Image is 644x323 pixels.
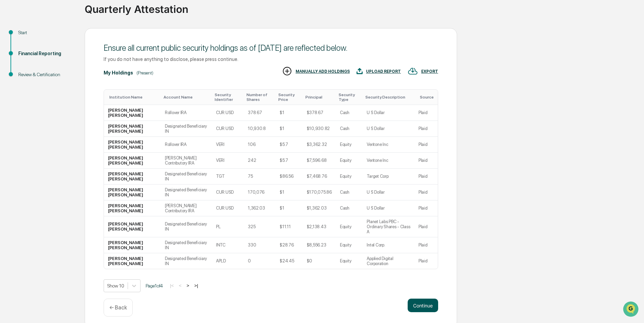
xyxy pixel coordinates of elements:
td: 242 [244,153,276,169]
td: 10,930.8 [244,121,276,137]
td: Equity [336,169,363,185]
td: Cash [336,185,363,200]
td: 1,362.03 [244,200,276,216]
td: VERI [212,137,244,153]
a: 🗄️Attestations [46,83,87,95]
td: Plaid [414,185,438,200]
td: Equity [336,253,363,269]
div: My Holdings [104,70,133,76]
td: $3,362.32 [303,137,336,153]
td: Equity [336,137,363,153]
span: Page 1 of 4 [146,283,163,288]
div: Financial Reporting [18,50,74,57]
td: Cash [336,200,363,216]
td: [PERSON_NAME] [PERSON_NAME] [104,185,161,200]
span: Data Lookup [14,98,43,105]
div: 🔎 [7,99,12,104]
td: Plaid [414,105,438,121]
td: U S Dollar [363,121,414,137]
td: CUR:USD [212,185,244,200]
div: UPLOAD REPORT [366,69,401,74]
div: Toggle SortBy [164,95,209,100]
td: 170,076 [244,185,276,200]
td: $378.67 [303,105,336,121]
img: 1746055101610-c473b297-6a78-478c-a979-82029cc54cd1 [7,52,19,64]
td: Plaid [414,253,438,269]
div: MANUALLY ADD HOLDINGS [296,69,350,74]
span: Preclearance [14,85,44,92]
td: PL [212,216,244,237]
td: $1 [276,200,303,216]
td: Plaid [414,169,438,185]
td: Plaid [414,237,438,253]
td: Rollover IRA [161,137,212,153]
div: Start [18,29,74,36]
td: $0 [303,253,336,269]
button: >| [192,283,200,288]
td: [PERSON_NAME] Contributory IRA [161,153,212,169]
td: Designated Beneficiary IN [161,121,212,137]
img: MANUALLY ADD HOLDINGS [282,66,292,76]
td: $7,596.68 [303,153,336,169]
td: $2,138.43 [303,216,336,237]
button: < [177,283,184,288]
td: [PERSON_NAME] [PERSON_NAME] [104,105,161,121]
td: Plaid [414,153,438,169]
img: UPLOAD REPORT [357,66,363,76]
div: Toggle SortBy [305,95,333,100]
div: Ensure all current public security holdings as of [DATE] are reflected below. [104,43,438,53]
td: Planet Labs PBC - Ordinary Shares - Class A [363,216,414,237]
td: Intel Corp. [363,237,414,253]
td: Applied Digital Corporation [363,253,414,269]
td: Plaid [414,121,438,137]
td: Cash [336,105,363,121]
td: 0 [244,253,276,269]
td: CUR:USD [212,200,244,216]
div: (Present) [136,70,153,76]
p: ← Back [109,304,127,311]
button: |< [168,283,176,288]
td: Veritone Inc [363,137,414,153]
a: 🔎Data Lookup [4,95,45,108]
td: $24.45 [276,253,303,269]
td: TGT [212,169,244,185]
td: $1 [276,121,303,137]
td: [PERSON_NAME] [PERSON_NAME] [104,137,161,153]
p: How can we help? [7,14,123,25]
button: > [185,283,191,288]
td: Designated Beneficiary IN [161,253,212,269]
td: 378.67 [244,105,276,121]
td: Plaid [414,200,438,216]
td: Designated Beneficiary IN [161,237,212,253]
td: VERI [212,153,244,169]
td: [PERSON_NAME] [PERSON_NAME] [104,237,161,253]
td: $11.11 [276,216,303,237]
div: Review & Certification [18,71,74,78]
a: 🖐️Preclearance [4,83,46,95]
td: CUR:USD [212,121,244,137]
td: 325 [244,216,276,237]
td: [PERSON_NAME] [PERSON_NAME] [104,216,161,237]
td: U S Dollar [363,105,414,121]
div: Toggle SortBy [215,92,241,102]
td: [PERSON_NAME] [PERSON_NAME] [104,169,161,185]
div: If you do not have anything to disclose, please press continue. [104,56,438,62]
td: $28.76 [276,237,303,253]
td: [PERSON_NAME] Contributory IRA [161,200,212,216]
span: Pylon [67,115,82,120]
td: Designated Beneficiary IN [161,169,212,185]
td: $1 [276,185,303,200]
td: $86.56 [276,169,303,185]
td: $170,075.86 [303,185,336,200]
td: $1 [276,105,303,121]
div: Toggle SortBy [109,95,158,100]
td: Designated Beneficiary IN [161,216,212,237]
td: Equity [336,216,363,237]
td: [PERSON_NAME] [PERSON_NAME] [104,253,161,269]
td: $7,468.76 [303,169,336,185]
td: 106 [244,137,276,153]
td: Plaid [414,137,438,153]
td: [PERSON_NAME] [PERSON_NAME] [104,153,161,169]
